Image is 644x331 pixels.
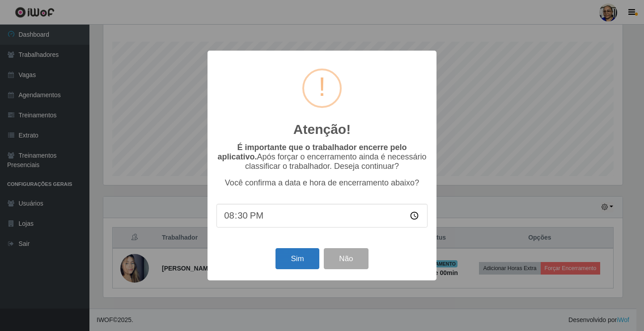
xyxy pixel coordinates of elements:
[293,121,351,138] h2: Atenção!
[216,143,428,171] p: Após forçar o encerramento ainda é necessário classificar o trabalhador. Deseja continuar?
[324,248,368,269] button: Não
[275,248,319,269] button: Sim
[217,143,407,161] b: É importante que o trabalhador encerre pelo aplicativo.
[216,178,428,188] p: Você confirma a data e hora de encerramento abaixo?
